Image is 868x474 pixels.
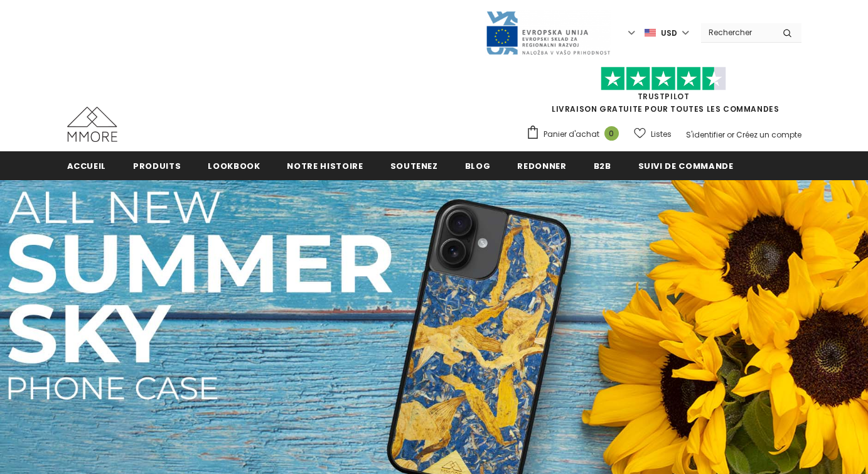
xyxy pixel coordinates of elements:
span: B2B [594,160,611,172]
a: B2B [594,151,611,180]
img: Javni Razpis [485,10,611,56]
span: Produits [133,160,181,172]
a: Listes [634,123,672,145]
a: Notre histoire [287,151,363,180]
span: soutenez [390,160,438,172]
img: USD [645,28,656,38]
a: S'identifier [686,129,725,140]
a: Redonner [517,151,566,180]
input: Search Site [701,23,773,41]
a: TrustPilot [638,91,690,102]
a: Blog [465,151,491,180]
span: Panier d'achat [544,128,599,141]
a: Javni Razpis [485,27,611,38]
span: Lookbook [208,160,260,172]
span: 0 [604,126,619,141]
span: Accueil [67,160,107,172]
span: Listes [651,128,672,141]
span: USD [661,27,677,40]
a: Lookbook [208,151,260,180]
a: Produits [133,151,181,180]
a: soutenez [390,151,438,180]
span: Suivi de commande [638,160,734,172]
span: Notre histoire [287,160,363,172]
span: Redonner [517,160,566,172]
a: Suivi de commande [638,151,734,180]
a: Accueil [67,151,107,180]
img: Cas MMORE [67,107,117,142]
span: Blog [465,160,491,172]
a: Panier d'achat 0 [526,125,625,144]
span: LIVRAISON GRATUITE POUR TOUTES LES COMMANDES [526,72,801,114]
a: Créez un compte [736,129,801,140]
span: or [727,129,734,140]
img: Faites confiance aux étoiles pilotes [601,67,726,91]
